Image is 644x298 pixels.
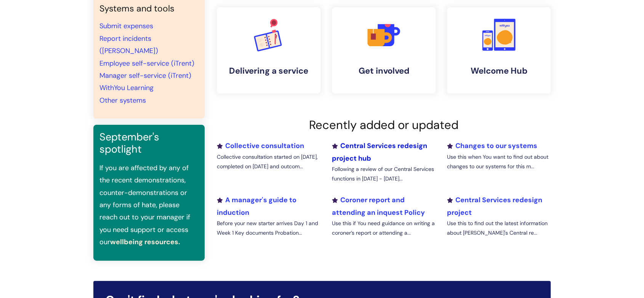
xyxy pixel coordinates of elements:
[99,131,199,156] h3: September's spotlight
[99,162,199,248] p: If you are affected by any of the recent demonstrations, counter-demonstrations or any forms of h...
[332,195,425,217] a: Coroner report and attending an inquest Policy
[447,152,551,171] p: Use this when You want to find out about changes to our systems for this m...
[99,3,199,14] h4: Systems and tools
[217,219,320,238] p: Before your new starter arrives Day 1 and Week 1 Key documents Probation...
[332,7,436,93] a: Get involved
[99,96,146,105] a: Other systems
[217,152,320,171] p: Collective consultation started on [DATE], completed on [DATE] and outcom...
[332,164,436,184] p: Following a review of our Central Services functions in [DATE] - [DATE]...
[332,141,427,163] a: Central Services redesign project hub
[447,141,537,150] a: Changes to our systems
[447,219,551,238] p: Use this to find out the latest information about [PERSON_NAME]'s Central re...
[99,21,153,31] a: Submit expenses
[447,7,551,93] a: Welcome Hub
[217,141,304,150] a: Collective consultation
[217,195,296,217] a: A manager's guide to induction
[217,7,320,93] a: Delivering a service
[447,195,542,217] a: Central Services redesign project
[99,59,194,68] a: Employee self-service (iTrent)
[453,66,545,76] h4: Welcome Hub
[110,237,180,246] a: wellbeing resources.
[99,71,191,80] a: Manager self-service (iTrent)
[332,219,436,238] p: Use this if You need guidance on writing a coroner’s report or attending a...
[99,34,158,55] a: Report incidents ([PERSON_NAME])
[223,66,314,76] h4: Delivering a service
[338,66,429,76] h4: Get involved
[217,118,551,132] h2: Recently added or updated
[99,83,154,92] a: WithYou Learning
